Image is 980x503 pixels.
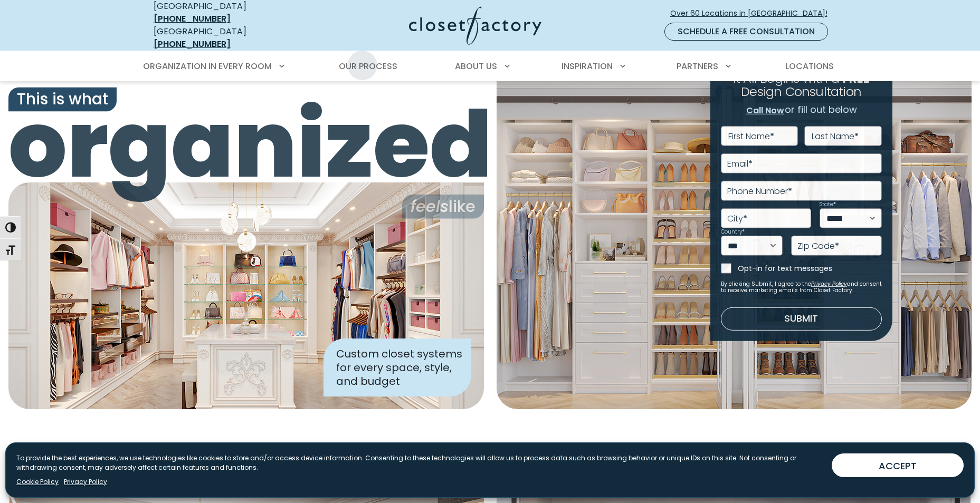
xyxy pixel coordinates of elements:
[411,195,449,218] i: feels
[785,60,834,72] span: Locations
[16,453,823,472] p: To provide the best experiences, we use technologies like cookies to store and/or access device i...
[136,52,845,81] nav: Primary Menu
[409,6,541,45] img: Closet Factory Logo
[154,13,231,25] a: [PHONE_NUMBER]
[154,25,307,51] div: [GEOGRAPHIC_DATA]
[666,439,801,461] span: Reach-In Closets
[16,477,59,487] a: Cookie Policy
[339,60,397,72] span: Our Process
[154,38,231,50] a: [PHONE_NUMBER]
[670,4,836,23] a: Over 60 Locations in [GEOGRAPHIC_DATA]!
[324,338,471,396] div: Custom closet systems for every space, style, and budget
[455,60,497,72] span: About Us
[143,60,272,72] span: Organization in Every Room
[402,195,484,219] span: like
[8,99,484,191] span: organized
[677,60,718,72] span: Partners
[8,182,484,409] img: Closet Factory designed closet
[64,477,107,487] a: Privacy Policy
[183,439,310,461] span: Walk-In Closets
[832,453,964,477] button: ACCEPT
[664,23,828,41] a: Schedule a Free Consultation
[670,8,836,19] span: Over 60 Locations in [GEOGRAPHIC_DATA]!
[562,60,613,72] span: Inspiration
